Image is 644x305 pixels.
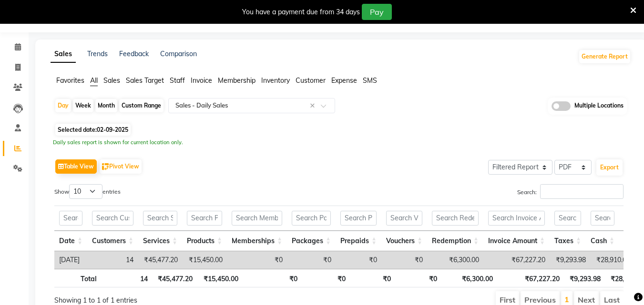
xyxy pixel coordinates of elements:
[591,211,614,226] input: Search Cash
[296,76,326,85] span: Customer
[483,231,550,251] th: Invoice Amount: activate to sort column ascending
[227,251,287,269] td: ₹0
[160,49,197,58] a: Comparison
[153,269,197,287] th: ₹45,477.20
[55,159,97,174] button: Table View
[183,251,227,269] td: ₹15,450.00
[336,251,382,269] td: ₹0
[55,124,131,136] span: Selected date:
[197,269,243,287] th: ₹15,450.00
[242,7,360,17] div: You have a payment due from 34 days
[350,269,396,287] th: ₹0
[227,231,287,251] th: Memberships: activate to sort column ascending
[102,163,109,170] img: pivot.png
[261,76,290,85] span: Inventory
[498,269,564,287] th: ₹67,227.20
[54,251,87,269] td: [DATE]
[302,269,350,287] th: ₹0
[95,99,117,112] div: Month
[55,99,71,112] div: Day
[138,251,183,269] td: ₹45,477.20
[103,76,120,85] span: Sales
[191,76,212,85] span: Invoice
[310,101,318,111] span: Clear all
[87,231,138,251] th: Customers: activate to sort column ascending
[396,269,442,287] th: ₹0
[540,184,624,199] input: Search:
[182,231,227,251] th: Products: activate to sort column ascending
[69,184,102,199] select: Showentries
[331,76,357,85] span: Expense
[381,231,427,251] th: Vouchers: activate to sort column ascending
[363,76,377,85] span: SMS
[187,211,222,226] input: Search Products
[119,49,149,58] a: Feedback
[53,138,629,147] div: Daily sales report is shown for current location only.
[579,50,630,63] button: Generate Report
[287,231,336,251] th: Packages: activate to sort column ascending
[143,211,177,226] input: Search Services
[428,251,484,269] td: ₹6,300.00
[550,231,586,251] th: Taxes: activate to sort column ascending
[56,76,84,85] span: Favorites
[51,46,76,63] a: Sales
[102,269,153,287] th: 14
[243,269,303,287] th: ₹0
[336,231,381,251] th: Prepaids: activate to sort column ascending
[119,99,164,112] div: Custom Range
[564,295,569,304] a: 1
[442,269,498,287] th: ₹6,300.00
[54,231,87,251] th: Date: activate to sort column ascending
[517,184,624,199] label: Search:
[73,99,93,112] div: Week
[100,159,142,174] button: Pivot View
[90,76,98,85] span: All
[564,269,605,287] th: ₹9,293.98
[97,126,128,133] span: 02-09-2025
[386,211,422,226] input: Search Vouchers
[362,4,392,20] button: Pay
[554,211,581,226] input: Search Taxes
[484,251,550,269] td: ₹67,227.20
[138,231,182,251] th: Services: activate to sort column ascending
[92,211,133,226] input: Search Customers
[126,76,164,85] span: Sales Target
[218,76,256,85] span: Membership
[488,211,545,226] input: Search Invoice Amount
[87,251,138,269] td: 14
[232,211,282,226] input: Search Memberships
[574,101,624,111] span: Multiple Locations
[591,251,635,269] td: ₹28,910.00
[292,211,331,226] input: Search Packages
[340,211,377,226] input: Search Prepaids
[427,231,483,251] th: Redemption: activate to sort column ascending
[596,159,623,176] button: Export
[287,251,336,269] td: ₹0
[586,231,619,251] th: Cash: activate to sort column ascending
[54,269,102,287] th: Total
[170,76,185,85] span: Staff
[550,251,591,269] td: ₹9,293.98
[382,251,428,269] td: ₹0
[432,211,479,226] input: Search Redemption
[54,184,121,199] label: Show entries
[87,49,108,58] a: Trends
[59,211,82,226] input: Search Date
